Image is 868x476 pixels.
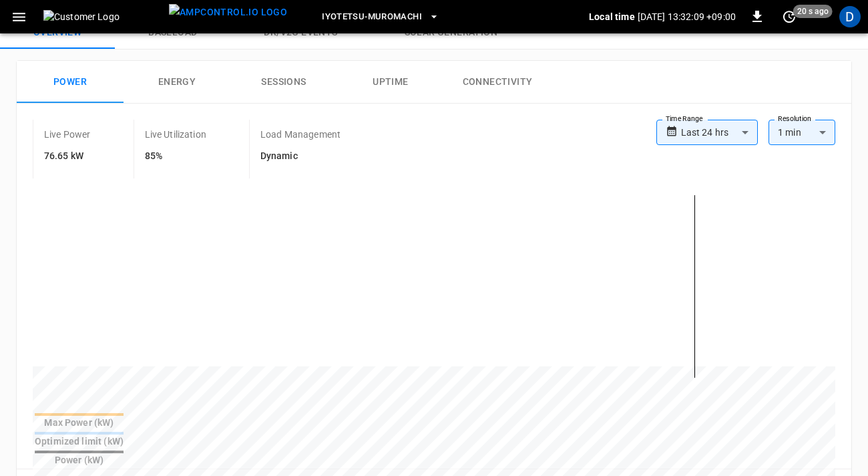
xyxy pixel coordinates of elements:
img: Customer Logo [43,10,164,23]
button: Sessions [230,61,337,104]
p: Load Management [260,128,341,141]
label: Resolution [778,114,811,124]
div: profile-icon [839,6,861,27]
div: 1 min [769,120,835,145]
h6: 76.65 kW [44,149,91,164]
button: Power [17,61,124,104]
h6: 85% [145,149,206,164]
div: Last 24 hrs [681,120,758,145]
button: Energy [124,61,230,104]
button: set refresh interval [779,6,800,27]
button: Iyotetsu-Muromachi [316,4,445,30]
p: [DATE] 13:32:09 +09:00 [638,10,736,23]
p: Live Utilization [145,128,206,141]
button: Connectivity [444,61,551,104]
button: Uptime [337,61,444,104]
label: Time Range [666,114,703,124]
span: 20 s ago [793,5,833,18]
p: Live Power [44,128,91,141]
p: Local time [589,10,635,23]
img: ampcontrol.io logo [169,4,287,21]
h6: Dynamic [260,149,341,164]
span: Iyotetsu-Muromachi [322,9,422,25]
